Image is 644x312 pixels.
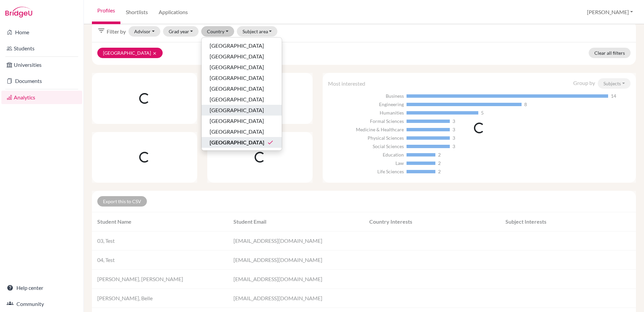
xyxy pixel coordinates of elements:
i: clear [152,51,157,56]
span: [GEOGRAPHIC_DATA] [210,85,264,93]
button: [GEOGRAPHIC_DATA] [202,94,282,105]
button: [GEOGRAPHIC_DATA] [202,73,282,83]
button: [GEOGRAPHIC_DATA] [202,126,282,137]
span: [GEOGRAPHIC_DATA] [210,128,264,136]
span: Filter by [107,28,126,36]
span: [GEOGRAPHIC_DATA] [210,63,264,71]
button: [GEOGRAPHIC_DATA] [202,105,282,116]
img: Bridge-U [5,7,32,17]
span: [GEOGRAPHIC_DATA] [210,106,264,114]
button: [GEOGRAPHIC_DATA] [202,62,282,73]
a: Clear all filters [589,48,631,58]
span: [GEOGRAPHIC_DATA] [210,52,264,60]
div: Country [201,37,282,151]
span: [GEOGRAPHIC_DATA] [210,74,264,82]
a: Documents [1,74,82,88]
a: Analytics [1,91,82,104]
span: [GEOGRAPHIC_DATA] [210,117,264,125]
a: Students [1,42,82,55]
button: [PERSON_NAME] [584,6,636,18]
button: Subject area [237,26,278,37]
span: [GEOGRAPHIC_DATA] [210,138,264,146]
a: Universities [1,58,82,72]
button: Grad year [163,26,199,37]
button: [GEOGRAPHIC_DATA]clear [97,48,163,58]
button: Advisor [128,26,160,37]
button: [GEOGRAPHIC_DATA] [202,40,282,51]
button: [GEOGRAPHIC_DATA] [202,51,282,62]
button: [GEOGRAPHIC_DATA] [202,116,282,126]
button: [GEOGRAPHIC_DATA] [202,83,282,94]
i: filter_list [97,27,105,35]
button: [GEOGRAPHIC_DATA]done [202,137,282,148]
a: Community [1,297,82,311]
a: Help center [1,281,82,295]
span: [GEOGRAPHIC_DATA] [210,95,264,103]
span: [GEOGRAPHIC_DATA] [210,42,264,50]
i: done [267,139,274,146]
button: Country [201,26,234,37]
a: Home [1,26,82,39]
